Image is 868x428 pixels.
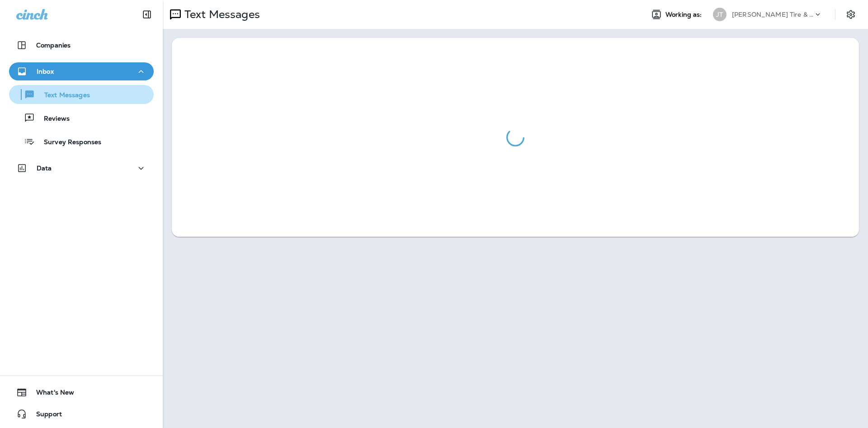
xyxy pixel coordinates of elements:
[27,389,74,400] span: What's New
[9,36,154,54] button: Companies
[732,11,813,18] p: [PERSON_NAME] Tire & Auto
[9,132,154,151] button: Survey Responses
[843,6,859,23] button: Settings
[9,62,154,80] button: Inbox
[9,108,154,127] button: Reviews
[37,68,54,75] p: Inbox
[37,165,52,172] p: Data
[713,8,726,21] div: JT
[9,85,154,104] button: Text Messages
[36,42,71,49] p: Companies
[35,138,101,147] p: Survey Responses
[9,383,154,401] button: What's New
[27,410,62,421] span: Support
[9,405,154,423] button: Support
[134,5,160,24] button: Collapse Sidebar
[181,8,260,21] p: Text Messages
[9,159,154,177] button: Data
[665,11,704,19] span: Working as:
[35,91,90,100] p: Text Messages
[35,115,70,123] p: Reviews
